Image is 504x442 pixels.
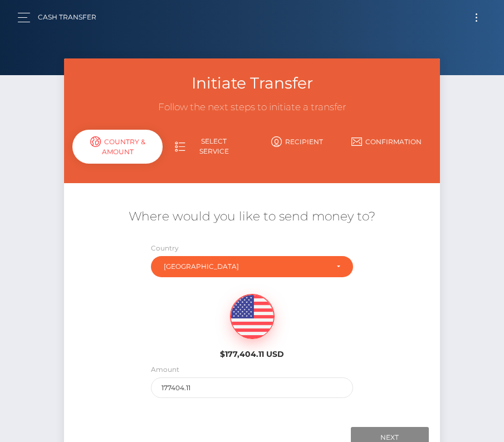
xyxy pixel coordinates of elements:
h3: Follow the next steps to initiate a transfer [72,101,431,114]
button: United States [151,256,353,277]
h5: Where would you like to send money to? [72,208,431,225]
div: [GEOGRAPHIC_DATA] [164,262,327,271]
label: Amount [151,365,179,375]
button: Toggle navigation [466,10,487,25]
div: Country & Amount [72,130,162,164]
a: Recipient [252,132,341,151]
img: USD.png [231,294,274,339]
input: Amount to send in USD (Maximum: 177404.11) [151,377,353,398]
a: Select Service [162,132,252,161]
h6: $177,404.11 USD [198,350,306,359]
h3: Initiate Transfer [72,72,431,94]
a: Confirmation [342,132,432,151]
a: Cash Transfer [38,6,96,29]
label: Country [151,243,179,253]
